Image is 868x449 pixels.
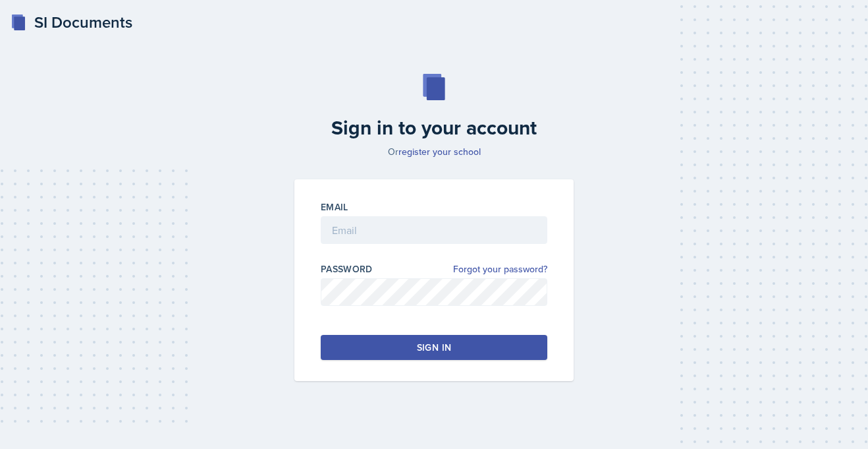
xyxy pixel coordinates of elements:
[417,341,451,354] div: Sign in
[286,116,582,140] h2: Sign in to your account
[321,216,547,244] input: Email
[11,11,132,34] a: SI Documents
[453,262,547,276] a: Forgot your password?
[321,335,547,360] button: Sign in
[321,200,348,214] label: Email
[398,145,481,158] a: register your school
[286,145,582,158] p: Or
[321,262,373,276] label: Password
